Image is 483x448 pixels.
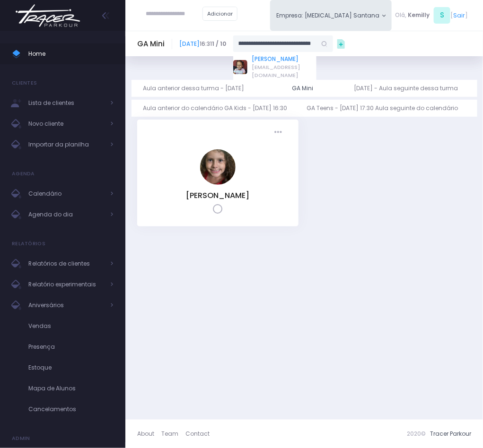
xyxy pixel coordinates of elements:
[137,40,165,48] h5: GA Mini
[453,11,465,20] a: Sair
[185,425,210,442] a: Contact
[28,97,104,109] span: Lista de clientes
[292,84,314,93] div: GA Mini
[28,320,114,332] span: Vendas
[212,40,226,48] strong: 1 / 10
[252,55,316,63] a: [PERSON_NAME]
[28,403,114,415] span: Cancelamentos
[161,425,185,442] a: Team
[28,188,104,200] span: Calendário
[28,118,104,130] span: Novo cliente
[392,6,471,25] div: [ ]
[12,234,45,253] h4: Relatórios
[179,40,200,48] a: [DATE]
[354,80,465,97] a: [DATE] - Aula seguinte dessa turma
[28,138,104,151] span: Importar da planilha
[12,429,30,448] h4: Admin
[28,48,114,60] span: Home
[408,11,430,19] span: Kemilly
[28,341,114,353] span: Presença
[28,258,104,270] span: Relatórios de clientes
[28,299,104,311] span: Aniversários
[200,149,236,185] img: Maria Helena Coelho Mariano
[28,278,104,291] span: Relatório experimentais
[202,7,237,21] a: Adicionar
[143,80,252,97] a: Aula anterior dessa turma - [DATE]
[143,100,295,117] a: Aula anterior do calendário GA Kids - [DATE] 16:30
[137,425,161,442] a: About
[28,208,104,221] span: Agenda do dia
[186,190,249,201] a: [PERSON_NAME]
[28,362,114,374] span: Estoque
[28,382,114,395] span: Mapa de Alunos
[200,179,236,187] a: Maria Helena Coelho Mariano
[252,63,316,79] span: [EMAIL_ADDRESS][DOMAIN_NAME]
[407,430,426,438] span: 2020©
[179,40,226,48] span: 16:31
[307,100,465,117] a: GA Teens - [DATE] 17:30 Aula seguinte do calendário
[430,430,471,438] a: Tracer Parkour
[12,74,37,93] h4: Clientes
[395,11,406,19] span: Olá,
[434,7,450,24] span: S
[12,164,35,183] h4: Agenda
